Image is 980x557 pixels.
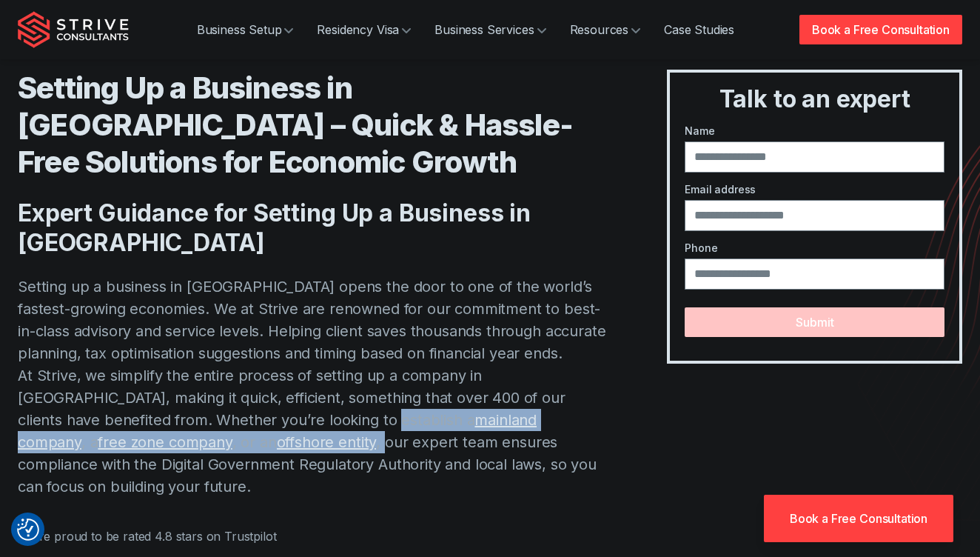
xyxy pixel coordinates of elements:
h3: Talk to an expert [676,84,953,114]
label: Phone [685,240,944,256]
h2: Expert Guidance for Setting Up a Business in [GEOGRAPHIC_DATA] [18,199,608,258]
a: Book a Free Consultation [799,15,962,44]
a: offshore entity [277,433,377,451]
label: Name [685,123,944,139]
a: Business Services [423,15,557,44]
a: Resources [558,15,653,44]
a: Book a Free Consultation [764,495,953,542]
p: Setting up a business in [GEOGRAPHIC_DATA] opens the door to one of the world’s fastest-growing e... [18,276,608,498]
button: Consent Preferences [17,518,39,541]
button: Submit [685,307,944,337]
p: We're proud to be rated 4.8 stars on Trustpilot [18,527,608,545]
a: Residency Visa [305,15,423,44]
img: Revisit consent button [17,518,39,541]
a: Business Setup [185,15,306,44]
img: Strive Consultants [18,11,129,48]
a: free zone company [98,433,232,451]
h1: Setting Up a Business in [GEOGRAPHIC_DATA] – Quick & Hassle-Free Solutions for Economic Growth [18,70,608,181]
a: Case Studies [652,15,746,44]
label: Email address [685,181,944,197]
